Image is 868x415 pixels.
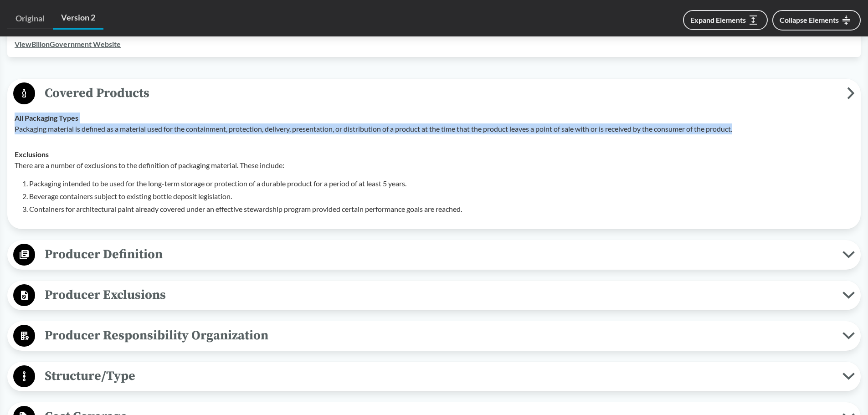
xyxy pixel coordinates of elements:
span: Covered Products [35,83,847,103]
button: Expand Elements [683,10,768,30]
span: Structure/Type [35,366,842,386]
span: Producer Exclusions [35,285,842,305]
a: Version 2 [53,7,103,30]
strong: All Packaging Types [15,113,78,122]
strong: Exclusions [15,150,49,159]
span: Producer Responsibility Organization [35,325,842,346]
button: Covered Products [10,82,858,105]
li: Beverage containers subject to existing bottle deposit legislation. [29,191,853,202]
span: Producer Definition [35,244,842,265]
li: Containers for architectural paint already covered under an effective stewardship program provide... [29,204,853,215]
p: There are a number of exclusions to the definition of packaging material. These include: [15,160,853,171]
button: Producer Exclusions [10,284,858,307]
button: Producer Definition [10,243,858,266]
p: Packaging material is defined as a material used for the containment, protection, delivery, prese... [15,123,853,134]
button: Collapse Elements [772,10,861,31]
li: Packaging intended to be used for the long-term storage or protection of a durable product for a ... [29,178,853,189]
button: Structure/Type [10,365,858,388]
a: ViewBillonGovernment Website [15,40,121,48]
button: Producer Responsibility Organization [10,324,858,348]
a: Original [7,8,53,29]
